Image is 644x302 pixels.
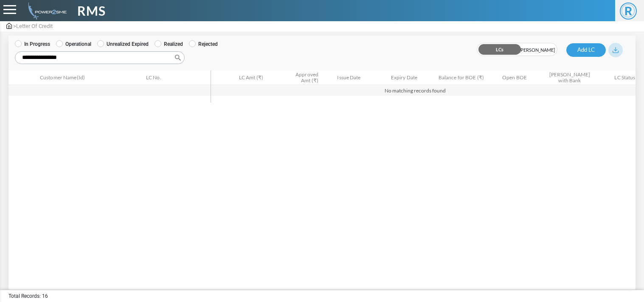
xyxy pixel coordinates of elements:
th: Expiry Date: activate to sort column ascending [377,70,432,85]
label: Operational [56,40,91,48]
label: In Progress [15,40,50,48]
button: Add LC [566,43,606,57]
img: admin [6,23,12,29]
th: LC No.: activate to sort column ascending [143,70,211,85]
th: LC Amt (₹): activate to sort column ascending [211,70,266,85]
th: Customer Name(Id): activate to sort column ascending [37,70,143,85]
span: LCs [477,43,517,56]
span: RMS [77,1,106,20]
label: Unrealized Expired [97,40,149,48]
span: [PERSON_NAME] [517,43,557,56]
th: Balance for BOE (₹): activate to sort column ascending [432,70,487,85]
span: Letter Of Credit [16,23,53,29]
label: Realized [155,40,183,48]
th: BOEs with Bank: activate to sort column ascending [542,70,597,85]
th: Open BOE: activate to sort column ascending [487,70,542,85]
label: Rejected [189,40,218,48]
img: admin [25,2,67,20]
th: Issue Date: activate to sort column ascending [321,70,377,85]
input: Search: [15,51,185,64]
th: &nbsp;: activate to sort column descending [8,70,37,85]
th: Approved Amt (₹) : activate to sort column ascending [266,70,321,85]
span: R [620,3,637,20]
span: Total Records: 16 [8,292,48,300]
img: download_blue.svg [613,47,619,53]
